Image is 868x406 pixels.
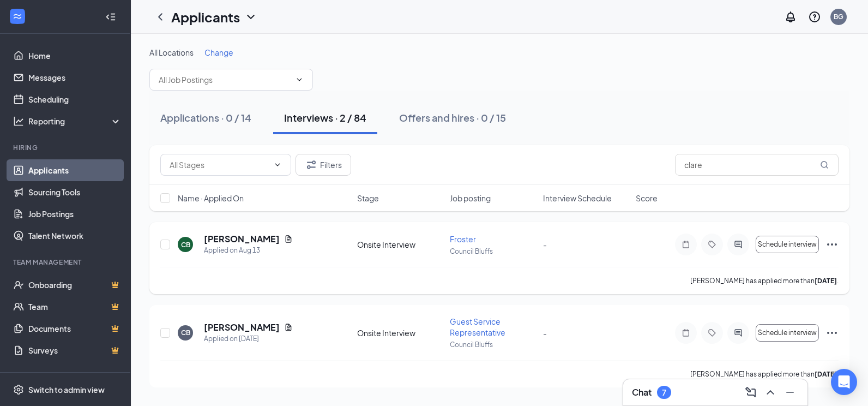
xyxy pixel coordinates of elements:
[181,328,190,337] div: CB
[632,386,652,398] h3: Chat
[784,10,797,23] svg: Notifications
[244,10,257,23] svg: ChevronDown
[450,317,505,337] span: Guest Service Representative
[159,74,291,86] input: All Job Postings
[284,323,293,332] svg: Document
[450,193,491,204] span: Job posting
[273,160,282,169] svg: ChevronDown
[28,88,122,110] a: Scheduling
[13,116,24,127] svg: Analysis
[543,193,612,204] span: Interview Schedule
[160,111,251,124] div: Applications · 0 / 14
[28,181,122,203] a: Sourcing Tools
[831,369,857,395] div: Open Intercom Messenger
[357,239,443,250] div: Onsite Interview
[815,277,837,285] b: [DATE]
[662,388,666,397] div: 7
[154,10,167,23] svg: ChevronLeft
[690,369,839,379] p: [PERSON_NAME] has applied more than .
[149,47,194,57] span: All Locations
[204,321,280,333] h5: [PERSON_NAME]
[820,160,829,169] svg: MagnifyingGlass
[781,384,799,401] button: Minimize
[450,234,476,244] span: Froster
[284,235,293,243] svg: Document
[764,386,777,399] svg: ChevronUp
[762,384,779,401] button: ChevronUp
[181,240,190,249] div: CB
[706,240,719,249] svg: Tag
[13,143,119,152] div: Hiring
[28,225,122,247] a: Talent Network
[178,193,244,204] span: Name · Applied On
[450,340,536,349] p: Council Bluffs
[758,241,817,248] span: Schedule interview
[399,111,506,124] div: Offers and hires · 0 / 15
[28,318,122,339] a: DocumentsCrown
[204,47,233,57] span: Change
[28,339,122,361] a: SurveysCrown
[756,324,819,342] button: Schedule interview
[357,327,443,338] div: Onsite Interview
[105,11,116,22] svg: Collapse
[28,203,122,225] a: Job Postings
[13,384,24,395] svg: Settings
[450,247,536,256] p: Council Bluffs
[808,10,821,23] svg: QuestionInfo
[204,333,293,344] div: Applied on [DATE]
[357,193,379,204] span: Stage
[171,8,240,26] h1: Applicants
[732,329,745,337] svg: ActiveChat
[815,370,837,378] b: [DATE]
[679,240,692,249] svg: Note
[742,384,759,401] button: ComposeMessage
[543,328,547,338] span: -
[744,386,757,399] svg: ComposeMessage
[170,159,269,171] input: All Stages
[204,233,280,245] h5: [PERSON_NAME]
[204,245,293,256] div: Applied on Aug 13
[305,158,318,171] svg: Filter
[825,238,839,251] svg: Ellipses
[28,116,122,127] div: Reporting
[783,386,797,399] svg: Minimize
[28,296,122,318] a: TeamCrown
[296,154,351,176] button: Filter Filters
[706,329,719,337] svg: Tag
[28,384,105,395] div: Switch to admin view
[28,274,122,296] a: OnboardingCrown
[732,240,745,249] svg: ActiveChat
[758,329,817,337] span: Schedule interview
[690,276,839,285] p: [PERSON_NAME] has applied more than .
[834,12,843,21] div: BG
[295,75,304,84] svg: ChevronDown
[13,258,119,267] div: Team Management
[28,67,122,88] a: Messages
[28,45,122,67] a: Home
[636,193,658,204] span: Score
[284,111,366,124] div: Interviews · 2 / 84
[756,236,819,253] button: Schedule interview
[825,326,839,339] svg: Ellipses
[543,240,547,249] span: -
[12,11,23,22] svg: WorkstreamLogo
[679,329,692,337] svg: Note
[675,154,839,176] input: Search in interviews
[28,159,122,181] a: Applicants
